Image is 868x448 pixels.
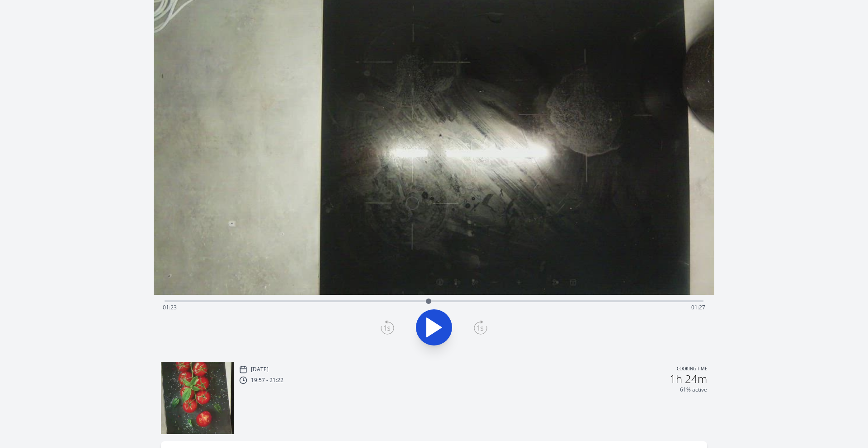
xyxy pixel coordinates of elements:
p: Cooking time [677,365,707,373]
p: [DATE] [251,366,269,373]
h2: 1h 24m [670,373,707,384]
img: 250816175841_thumb.jpeg [161,362,234,434]
p: 19:57 - 21:22 [251,377,283,384]
span: 01:27 [691,303,705,311]
p: 61% active [680,386,707,393]
span: 01:23 [163,303,177,311]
